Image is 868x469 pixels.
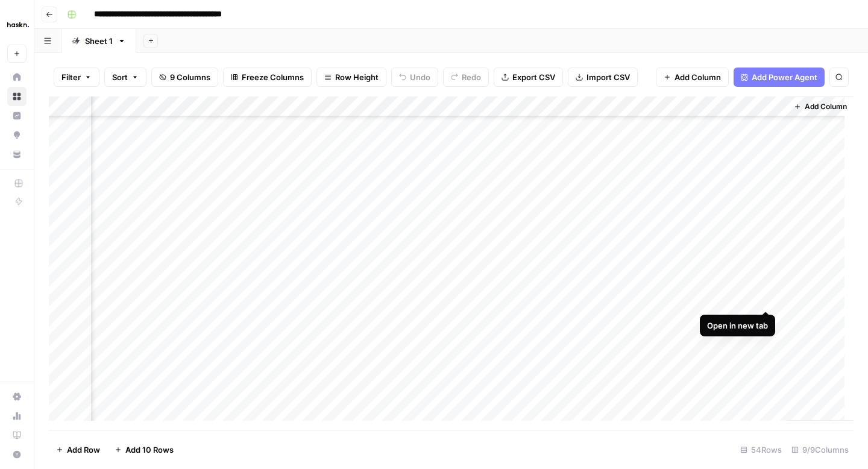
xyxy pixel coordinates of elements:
span: Add Row [67,444,100,456]
img: Haskn Logo [7,14,29,36]
button: Add Column [789,99,852,115]
div: 54 Rows [735,440,787,459]
button: Add 10 Rows [107,440,181,459]
a: Sheet 1 [61,29,136,53]
a: Settings [7,387,27,406]
span: Redo [462,71,481,83]
a: Browse [7,87,27,106]
span: Freeze Columns [242,71,304,83]
a: Usage [7,406,27,426]
button: Add Power Agent [734,68,825,87]
button: Redo [443,68,489,87]
button: Workspace: Haskn [7,10,27,40]
button: Help + Support [7,445,27,464]
span: Add 10 Rows [125,444,174,456]
span: Add Column [805,101,847,112]
div: 9/9 Columns [787,440,854,459]
a: Opportunities [7,125,27,145]
span: 9 Columns [170,71,210,83]
a: Learning Hub [7,426,27,445]
span: Export CSV [512,71,555,83]
span: Filter [61,71,81,83]
button: Sort [104,68,146,87]
span: Add Power Agent [752,71,817,83]
span: Sort [112,71,128,83]
div: Sheet 1 [85,35,113,47]
button: Import CSV [568,68,638,87]
div: Open in new tab [707,319,768,332]
button: Freeze Columns [223,68,312,87]
button: 9 Columns [151,68,218,87]
button: Row Height [316,68,386,87]
a: Your Data [7,145,27,164]
a: Insights [7,106,27,125]
button: Filter [54,68,99,87]
span: Undo [410,71,430,83]
span: Row Height [335,71,379,83]
button: Add Column [656,68,729,87]
span: Import CSV [587,71,630,83]
span: Add Column [675,71,721,83]
a: Home [7,68,27,87]
button: Add Row [49,440,107,459]
button: Export CSV [494,68,563,87]
button: Undo [391,68,438,87]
